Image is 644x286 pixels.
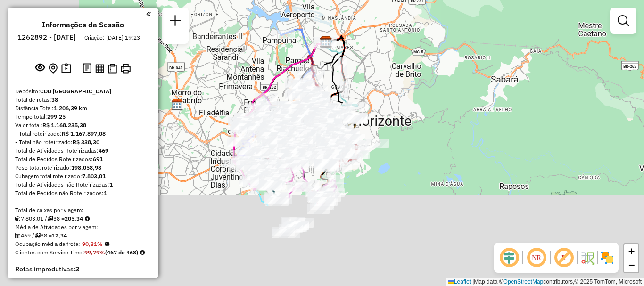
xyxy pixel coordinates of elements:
[93,62,106,74] button: Visualizar relatório de Roteirização
[15,163,151,172] div: Peso total roteirizado:
[81,33,144,42] div: Criação: [DATE] 19:23
[498,246,520,269] span: Ocultar deslocamento
[84,249,105,256] strong: 99,79%
[68,277,72,285] strong: 0
[15,87,151,96] div: Depósito:
[85,216,90,221] i: Meta Caixas/viagem: 197,90 Diferença: 7,44
[15,172,151,180] div: Cubagem total roteirizado:
[446,278,644,286] div: Map data © contributors,© 2025 TomTom, Microsoft
[15,216,21,221] i: Cubagem total roteirizado
[525,246,548,269] span: Ocultar NR
[15,206,151,214] div: Total de caixas por viagem:
[73,139,99,146] strong: R$ 338,30
[15,265,151,273] h4: Rotas improdutivas:
[15,147,151,155] div: Total de Atividades Roteirizadas:
[624,244,638,258] a: Zoom in
[614,11,633,30] a: Exibir filtros
[82,172,106,180] strong: 7.803,01
[99,147,108,154] strong: 469
[119,62,132,75] button: Imprimir Rotas
[171,98,183,111] img: CDD Contagem
[51,96,58,103] strong: 38
[15,138,151,147] div: - Total não roteirizado:
[15,240,80,247] span: Ocupação média da frota:
[65,215,83,222] strong: 205,34
[33,61,47,76] button: Exibir sessão original
[320,36,332,48] img: CDD Belo Horizonte
[52,232,67,239] strong: 12,34
[47,216,53,221] i: Total de rotas
[40,88,111,95] strong: CDD [GEOGRAPHIC_DATA]
[47,113,66,120] strong: 299:25
[15,189,151,197] div: Total de Pedidos não Roteirizados:
[105,241,109,247] em: Média calculada utilizando a maior ocupação (%Peso ou %Cubagem) de cada rota da sessão. Rotas cro...
[140,250,145,255] em: Rotas cross docking consideradas
[15,231,151,240] div: 469 / 38 =
[504,278,544,285] a: OpenStreetMap
[15,233,21,238] i: Total de Atividades
[320,36,332,48] img: AS - BH
[166,11,185,33] a: Nova sessão e pesquisa
[15,113,151,121] div: Tempo total:
[15,155,151,163] div: Total de Pedidos Roteirizados:
[62,130,106,137] strong: R$ 1.167.897,08
[42,20,124,29] h4: Informações da Sessão
[15,214,151,223] div: 7.803,01 / 38 =
[71,164,101,171] strong: 198.058,98
[15,180,151,189] div: Total de Atividades não Roteirizadas:
[75,265,79,273] strong: 3
[15,249,84,256] span: Clientes com Service Time:
[47,61,59,76] button: Centralizar mapa no depósito ou ponto de apoio
[146,8,151,19] a: Clique aqui para minimizar o painel
[109,181,113,188] strong: 1
[628,259,635,271] span: −
[600,250,615,265] img: Exibir/Ocultar setores
[105,249,138,256] strong: (467 de 468)
[628,245,635,257] span: +
[448,278,471,285] a: Leaflet
[15,130,151,138] div: - Total roteirizado:
[59,61,73,76] button: Painel de Sugestão
[15,104,151,113] div: Distância Total:
[17,33,76,41] h6: 1262892 - [DATE]
[42,122,86,129] strong: R$ 1.168.235,38
[624,258,638,272] a: Zoom out
[15,223,151,231] div: Média de Atividades por viagem:
[93,155,103,163] strong: 691
[81,61,93,76] button: Logs desbloquear sessão
[82,240,103,247] strong: 90,31%
[106,62,119,75] button: Visualizar Romaneio
[365,139,389,148] div: Atividade não roteirizada - DORACY ANDRE 05753225608
[15,96,151,104] div: Total de rotas:
[34,233,41,238] i: Total de rotas
[472,278,474,285] span: |
[15,277,151,285] h4: Rotas vários dias:
[580,250,595,265] img: Fluxo de ruas
[54,105,87,112] strong: 1.206,39 km
[15,121,151,130] div: Valor total:
[553,246,575,269] span: Exibir rótulo
[104,189,107,196] strong: 1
